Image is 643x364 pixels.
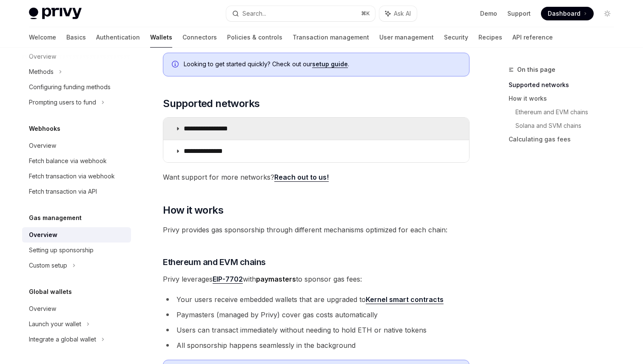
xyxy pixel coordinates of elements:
[163,339,469,351] li: All sponsorship happens seamlessly in the background
[163,224,469,236] span: Privy provides gas sponsorship through different mechanisms optimized for each chain:
[515,105,621,119] a: Ethereum and EVM chains
[379,27,434,48] a: User management
[509,133,621,146] a: Calculating gas fees
[163,256,266,268] span: Ethereum and EVM chains
[509,92,621,105] a: How it works
[242,8,266,19] div: Search...
[22,227,131,243] a: Overview
[29,213,82,223] h5: Gas management
[66,27,86,48] a: Basics
[29,156,107,166] div: Fetch balance via webhook
[29,171,115,181] div: Fetch transaction via webhook
[541,7,594,20] a: Dashboard
[509,78,621,92] a: Supported networks
[379,6,417,21] button: Ask AI
[172,61,180,69] svg: Info
[22,153,131,169] a: Fetch balance via webhook
[312,60,348,68] a: setup guide
[480,9,497,18] a: Demo
[227,27,282,48] a: Policies & controls
[163,97,259,110] span: Supported networks
[163,309,469,321] li: Paymasters (managed by Privy) cover gas costs automatically
[548,9,580,18] span: Dashboard
[29,260,67,271] div: Custom setup
[22,138,131,153] a: Overview
[507,9,531,18] a: Support
[29,304,56,314] div: Overview
[515,119,621,133] a: Solana and SVM chains
[29,27,56,48] a: Welcome
[394,9,411,18] span: Ask AI
[163,324,469,336] li: Users can transact immediately without needing to hold ETH or native tokens
[163,293,469,305] li: Your users receive embedded wallets that are upgraded to
[29,230,57,240] div: Overview
[163,273,469,285] span: Privy leverages with to sponsor gas fees:
[366,295,444,304] a: Kernel smart contracts
[29,82,111,92] div: Configuring funding methods
[184,60,461,68] span: Looking to get started quickly? Check out our .
[29,319,81,329] div: Launch your wallet
[444,27,468,48] a: Security
[163,203,223,217] span: How it works
[29,8,82,20] img: light logo
[22,301,131,316] a: Overview
[256,275,296,283] strong: paymasters
[182,27,217,48] a: Connectors
[361,10,370,17] span: ⌘ K
[22,79,131,95] a: Configuring funding methods
[96,27,140,48] a: Authentication
[29,186,97,197] div: Fetch transaction via API
[274,173,329,182] a: Reach out to us!
[29,97,96,107] div: Prompting users to fund
[517,65,555,75] span: On this page
[163,171,469,183] span: Want support for more networks?
[22,243,131,258] a: Setting up sponsorship
[226,6,375,21] button: Search...⌘K
[512,27,553,48] a: API reference
[29,141,56,151] div: Overview
[600,7,614,20] button: Toggle dark mode
[29,124,60,134] h5: Webhooks
[29,245,94,255] div: Setting up sponsorship
[29,334,96,344] div: Integrate a global wallet
[22,184,131,199] a: Fetch transaction via API
[293,27,369,48] a: Transaction management
[29,67,54,77] div: Methods
[22,169,131,184] a: Fetch transaction via webhook
[150,27,172,48] a: Wallets
[478,27,502,48] a: Recipes
[213,275,243,284] a: EIP-7702
[29,287,72,297] h5: Global wallets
